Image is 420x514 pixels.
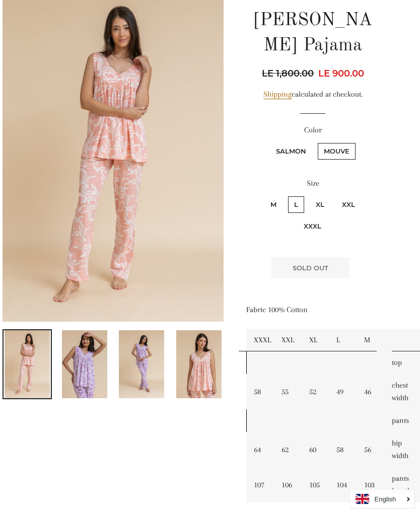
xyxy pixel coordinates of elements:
td: L [329,329,357,352]
i: English [375,496,396,502]
label: XL [310,197,331,213]
label: L [289,197,305,213]
td: 58 [329,432,357,468]
td: 52 [302,375,330,410]
td: 62 [274,432,302,468]
label: XXXL [298,218,328,235]
td: 103 [357,468,385,503]
img: Load image into Gallery viewer, Lail Pajama [119,331,165,399]
td: 104 [329,468,357,503]
td: 60 [302,432,330,468]
label: Salmon [270,143,313,160]
div: calculated at checkout. [247,89,380,101]
img: Load image into Gallery viewer, Lail Pajama [177,331,222,399]
span: LE 1,800.00 [262,67,317,81]
label: Size [247,178,380,190]
label: XXL [336,197,362,213]
td: 58 [247,375,274,410]
span: LE 900.00 [319,68,365,80]
img: Load image into Gallery viewer, Lail Pajama [62,331,108,399]
td: M [357,329,385,352]
label: Color [247,124,380,137]
td: 56 [357,432,385,468]
button: Sold Out [272,258,350,279]
td: XL [302,329,330,352]
td: 55 [274,375,302,410]
label: M [265,197,283,213]
img: Load image into Gallery viewer, Lail Pajama [5,331,50,399]
span: Sold Out [293,264,329,272]
td: 105 [302,468,330,503]
td: 106 [274,468,302,503]
td: XXXL [247,329,274,352]
a: English [356,494,409,504]
td: 46 [357,375,385,410]
td: 64 [247,432,274,468]
label: Mouve [318,143,356,160]
h1: [PERSON_NAME] Pajama [247,9,380,59]
a: Shipping [264,90,292,100]
p: Fabric 100% Cotton [247,304,380,317]
td: XXL [274,329,302,352]
td: 107 [247,468,274,503]
td: 49 [329,375,357,410]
